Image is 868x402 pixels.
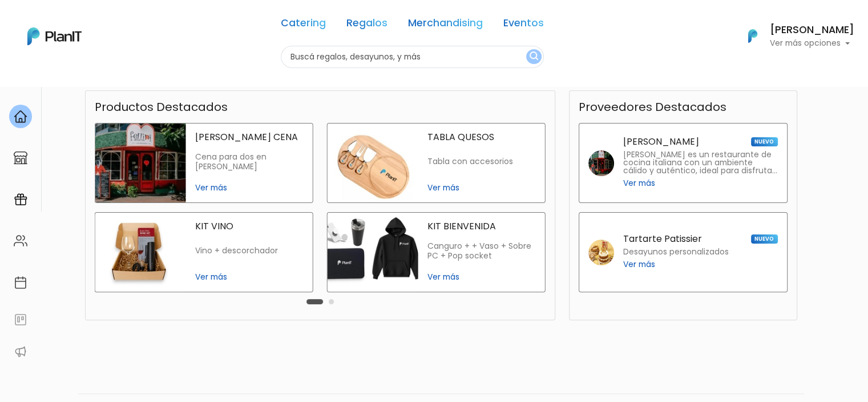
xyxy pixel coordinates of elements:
[95,123,313,203] a: fellini cena [PERSON_NAME] CENA Cena para dos en [PERSON_NAME] Ver más
[427,182,536,194] span: Ver más
[304,294,337,308] div: Carousel Pagination
[733,21,854,51] button: PlanIt Logo [PERSON_NAME] Ver más opciones
[14,234,27,248] img: people-662611757002400ad9ed0e3c099ab2801c6687ba6c219adb57efc949bc21e19d.svg
[427,271,536,283] span: Ver más
[770,25,854,35] h6: [PERSON_NAME]
[623,177,655,189] span: Ver más
[195,152,304,172] p: Cena para dos en [PERSON_NAME]
[623,234,702,244] p: Tartarte Patissier
[623,137,699,146] p: [PERSON_NAME]
[14,276,27,289] img: calendar-87d922413cdce8b2cf7b7f5f62616a5cf9e4887200fb71536465627b3292af00.svg
[579,123,788,203] a: [PERSON_NAME] NUEVO [PERSON_NAME] es un restaurante de cocina italiana con un ambiente cálido y a...
[579,100,726,114] h3: Proveedores Destacados
[195,182,304,194] span: Ver más
[195,133,304,142] p: [PERSON_NAME] CENA
[195,246,304,256] p: Vino + descorchador
[588,240,614,265] img: tartarte patissier
[408,18,483,32] a: Merchandising
[14,313,27,327] img: feedback-78b5a0c8f98aac82b08bfc38622c3050aee476f2c9584af64705fc4e61158814.svg
[623,258,655,270] span: Ver más
[306,299,323,304] button: Carousel Page 1 (Current Slide)
[327,212,546,292] a: kit bienvenida KIT BIENVENIDA Canguro + + Vaso + Sobre PC + Pop socket Ver más
[588,150,614,176] img: fellini
[328,213,418,292] img: kit bienvenida
[427,222,536,231] p: KIT BIENVENIDA
[530,51,538,62] img: search_button-432b6d5273f82d61273b3651a40e1bd1b912527efae98b1b7a1b2c0702e16a8d.svg
[346,18,387,32] a: Regalos
[770,39,854,47] p: Ver más opciones
[281,46,544,68] input: Buscá regalos, desayunos, y más
[751,137,777,146] span: NUEVO
[329,299,334,304] button: Carousel Page 2
[281,18,326,32] a: Catering
[327,123,546,203] a: tabla quesos TABLA QUESOS Tabla con accesorios Ver más
[95,124,186,202] img: fellini cena
[751,234,777,244] span: NUEVO
[14,110,27,124] img: home-e721727adea9d79c4d83392d1f703f7f8bce08238fde08b1acbfd93340b81755.svg
[14,151,27,165] img: marketplace-4ceaa7011d94191e9ded77b95e3339b90024bf715f7c57f8cf31f2d8c509eaba.svg
[95,100,228,114] h3: Productos Destacados
[427,241,536,261] p: Canguro + + Vaso + Sobre PC + Pop socket
[503,18,544,32] a: Eventos
[27,27,82,45] img: PlanIt Logo
[427,133,536,142] p: TABLA QUESOS
[195,222,304,231] p: KIT VINO
[623,248,729,256] p: Desayunos personalizados
[328,124,418,202] img: tabla quesos
[195,271,304,283] span: Ver más
[623,151,778,175] p: [PERSON_NAME] es un restaurante de cocina italiana con un ambiente cálido y auténtico, ideal para...
[740,23,765,49] img: PlanIt Logo
[579,212,788,292] a: Tartarte Patissier NUEVO Desayunos personalizados Ver más
[14,345,27,359] img: partners-52edf745621dab592f3b2c58e3bca9d71375a7ef29c3b500c9f145b62cc070d4.svg
[14,193,27,206] img: campaigns-02234683943229c281be62815700db0a1741e53638e28bf9629b52c665b00959.svg
[59,11,164,33] div: ¿Necesitás ayuda?
[427,157,536,166] p: Tabla con accesorios
[95,213,186,292] img: kit vino
[95,212,313,292] a: kit vino KIT VINO Vino + descorchador Ver más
